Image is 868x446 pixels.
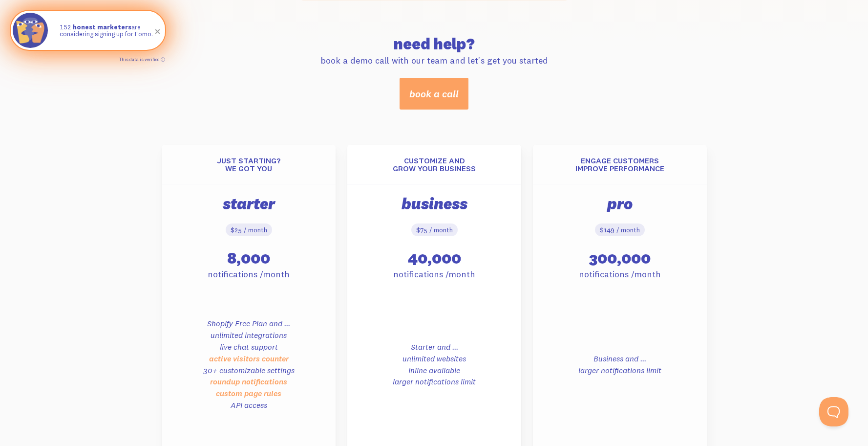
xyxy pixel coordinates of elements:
[578,365,661,376] li: larger notifications limit
[60,23,71,30] span: 152
[211,330,287,340] li: unlimited integrations
[307,55,562,66] p: book a demo call with our team and let's get you started
[353,196,515,212] h2: Business
[225,223,272,236] div: $25 / month
[539,268,701,280] p: notifications /month
[533,156,707,172] h3: engage customers improve performance
[207,319,290,329] li: Shopify Free Plan and ...
[819,397,848,426] iframe: Help Scout Beacon - Open
[539,248,701,268] p: 300,000
[13,13,48,48] img: Fomo
[119,57,165,62] a: This data is verified ⓘ
[408,365,460,376] li: Inline available
[168,196,330,212] h2: Starter
[203,365,294,376] li: 30+ customizable settings
[60,23,155,38] p: are considering signing up for Fomo.
[168,268,330,280] p: notifications /month
[219,342,277,352] li: live chat support
[539,196,701,212] h2: PRO
[210,377,287,387] a: roundup notifications
[216,388,281,398] a: custom page rules
[595,223,645,236] div: $149 / month
[393,377,476,387] li: larger notifications limit
[73,23,131,31] strong: honest marketers
[209,354,288,363] a: active visitors counter
[353,268,515,280] p: notifications /month
[402,354,466,364] li: unlimited websites
[307,36,562,52] h2: need help?
[353,248,515,268] p: 40,000
[411,223,457,236] div: $75 / month
[230,400,267,410] li: API access
[347,156,521,172] h3: customize and grow your business
[400,78,468,110] a: book a call
[162,156,336,172] h3: Just starting? We got you
[410,342,458,352] li: Starter and ...
[168,248,330,268] p: 8,000
[593,354,646,364] li: Business and ...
